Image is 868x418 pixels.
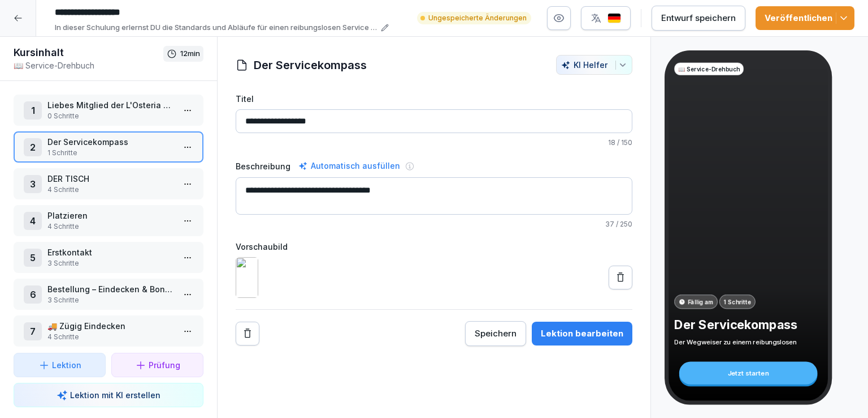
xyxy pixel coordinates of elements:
[561,60,627,70] div: KI Helfer
[47,332,174,342] p: 4 Schritte
[236,160,290,172] label: Beschreibung
[541,327,623,340] div: Lektion bearbeiten
[47,111,174,121] p: 0 Schritte
[14,279,203,310] div: 6Bestellung – Eindecken & Bonieren3 Schritte
[236,93,632,105] label: Titel
[236,322,259,346] button: Remove
[296,159,402,173] div: Automatisch ausfüllen
[47,148,174,158] p: 1 Schritte
[24,175,42,193] div: 3
[236,219,632,229] p: / 250
[14,205,203,236] div: 4Platzieren4 Schritte
[236,241,632,253] label: Vorschaubild
[765,12,845,24] div: Veröffentlichen
[14,315,203,347] div: 7🚚 Zügig Eindecken4 Schritte
[47,320,174,332] p: 🚚 Zügig Eindecken
[14,131,203,163] div: 2Der Servicekompass1 Schritte
[47,283,174,295] p: Bestellung – Eindecken & Bonieren
[254,57,367,74] h1: Der Servicekompass
[47,295,174,305] p: 3 Schritte
[724,297,751,306] p: 1 Schritte
[47,185,174,195] p: 4 Schritte
[475,327,517,340] div: Speichern
[532,322,632,346] button: Lektion bearbeiten
[47,246,174,258] p: Erstkontakt
[47,221,174,232] p: 4 Schritte
[678,65,740,73] p: 📖 Service-Drehbuch
[652,6,745,31] button: Entwurf speichern
[24,249,42,267] div: 5
[47,210,174,221] p: Platzieren
[14,242,203,273] div: 5Erstkontakt3 Schritte
[605,220,614,228] span: 37
[149,359,180,371] p: Prüfung
[236,138,632,148] p: / 150
[465,321,526,346] button: Speichern
[14,383,203,407] button: Lektion mit KI erstellen
[24,322,42,340] div: 7
[24,212,42,230] div: 4
[47,99,174,111] p: Liebes Mitglied der L'Osteria Famiglia
[661,12,736,24] div: Entwurf speichern
[70,389,160,401] p: Lektion mit KI erstellen
[52,359,81,371] p: Lektion
[607,13,621,24] img: de.svg
[428,13,527,23] p: Ungespeicherte Änderungen
[47,136,174,148] p: Der Servicekompass
[674,338,822,347] p: Der Wegweiser zu einem reibungslosen
[24,138,42,156] div: 2
[674,317,822,332] p: Der Servicekompass
[679,362,818,385] div: Jetzt starten
[24,101,42,120] div: 1
[55,22,377,33] p: In dieser Schulung erlernst DU die Standards und Abläufe für einen reibungslosen Service in der L...
[111,353,203,377] button: Prüfung
[47,173,174,185] p: DER TISCH
[236,257,258,298] img: 7bc22479-1a77-4303-9e22-cfdedbe0b3b0
[14,46,163,59] h1: Kursinhalt
[688,297,713,306] p: Fällig am
[756,6,854,30] button: Veröffentlichen
[556,55,632,75] button: KI Helfer
[14,95,203,126] div: 1Liebes Mitglied der L'Osteria Famiglia0 Schritte
[14,168,203,199] div: 3DER TISCH4 Schritte
[608,138,615,147] span: 18
[24,285,42,304] div: 6
[14,59,163,71] p: 📖 Service-Drehbuch
[180,48,200,59] p: 12 min
[14,353,106,377] button: Lektion
[47,258,174,268] p: 3 Schritte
